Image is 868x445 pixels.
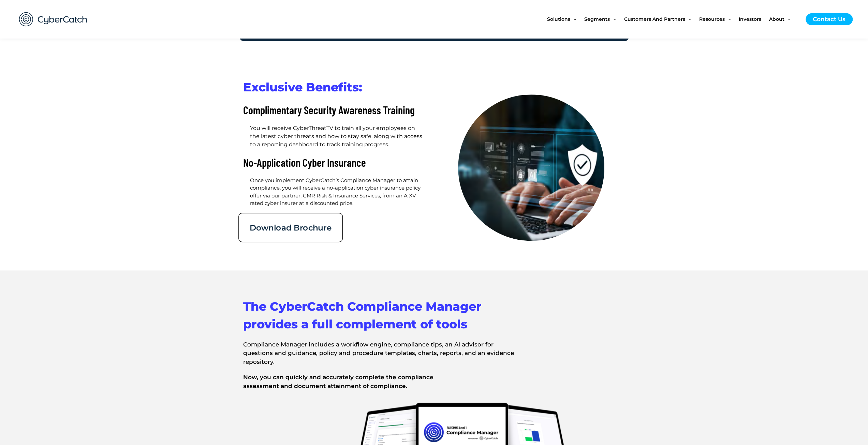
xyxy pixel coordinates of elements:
span: Customers and Partners [624,5,685,33]
h2: Once you implement CyberCatch’s Compliance Manager to attain compliance, you will receive a no-ap... [250,177,424,207]
nav: Site Navigation: New Main Menu [547,5,799,33]
h2: Complimentary Security Awareness Training [243,103,431,117]
img: CyberCatch [12,5,94,33]
span: Menu Toggle [725,5,731,33]
span: Menu Toggle [784,5,791,33]
a: Download Brochure [238,213,343,242]
h2: The CyberCatch Compliance Manager provides a full complement of tools [243,298,533,333]
span: Solutions [547,5,570,33]
h2: No-Application Cyber Insurance [243,155,431,170]
span: Menu Toggle [610,5,616,33]
a: Contact Us [806,13,853,25]
h2: Exclusive Benefits: [243,78,431,97]
h2: Compliance Manager includes a workflow engine, compliance tips, an AI advisor for questions and g... [243,340,521,367]
span: Resources [699,5,725,33]
span: Menu Toggle [570,5,576,33]
h2: You will receive CyberThreatTV to train all your employees on the latest cyber threats and how to... [250,124,424,149]
span: Investors [739,5,761,33]
span: Download Brochure [250,223,332,231]
a: Investors [739,5,769,33]
span: Segments [584,5,610,33]
h2: Now, you can quickly and accurately complete the compliance assessment and document attainment of... [243,373,466,390]
span: About [769,5,784,33]
span: Menu Toggle [685,5,691,33]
